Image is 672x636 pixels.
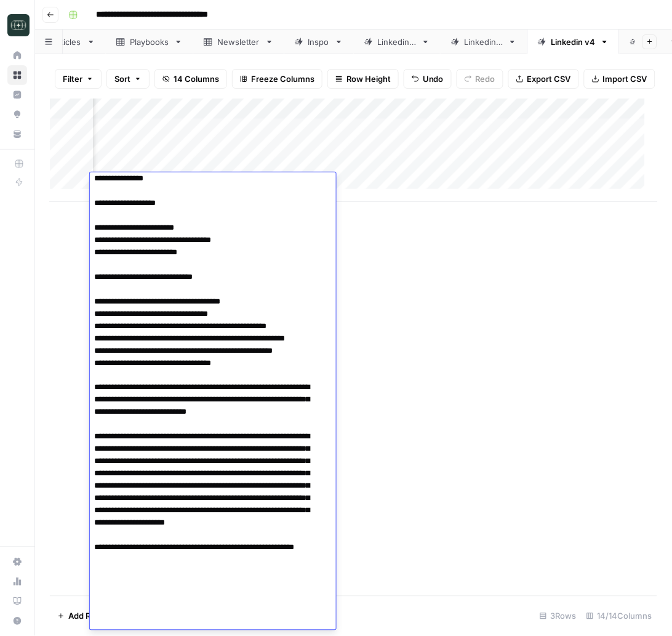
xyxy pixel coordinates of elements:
[354,30,441,54] a: Linkedin 2
[28,30,106,54] a: Articles
[582,606,657,626] div: 14/14 Columns
[346,73,391,85] span: Row Height
[7,14,30,36] img: Catalyst Logo
[7,46,27,65] a: Home
[106,69,150,89] button: Sort
[327,69,399,89] button: Row Height
[551,36,596,48] div: Linkedin v4
[174,73,219,85] span: 14 Columns
[378,36,417,48] div: Linkedin 2
[457,69,503,89] button: Redo
[423,73,444,85] span: Undo
[284,30,354,54] a: Inspo
[154,69,227,89] button: 14 Columns
[584,69,655,89] button: Import CSV
[308,36,330,48] div: Inspo
[106,30,193,54] a: Playbooks
[52,36,82,48] div: Articles
[7,611,27,631] button: Help + Support
[130,36,169,48] div: Playbooks
[55,69,102,89] button: Filter
[7,592,27,611] a: Learning Hub
[7,105,27,124] a: Opportunities
[232,69,322,89] button: Freeze Columns
[7,85,27,105] a: Insights
[465,36,503,48] div: Linkedin 3
[217,36,260,48] div: Newsletter
[7,65,27,85] a: Browse
[476,73,495,85] span: Redo
[603,73,647,85] span: Import CSV
[7,552,27,572] a: Settings
[441,30,527,54] a: Linkedin 3
[404,69,452,89] button: Undo
[193,30,284,54] a: Newsletter
[114,73,130,85] span: Sort
[50,606,110,626] button: Add Row
[7,10,27,41] button: Workspace: Catalyst
[535,606,582,626] div: 3 Rows
[527,30,620,54] a: Linkedin v4
[251,73,314,85] span: Freeze Columns
[7,124,27,144] a: Your Data
[63,73,82,85] span: Filter
[68,610,102,622] span: Add Row
[7,572,27,592] a: Usage
[527,73,571,85] span: Export CSV
[508,69,579,89] button: Export CSV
